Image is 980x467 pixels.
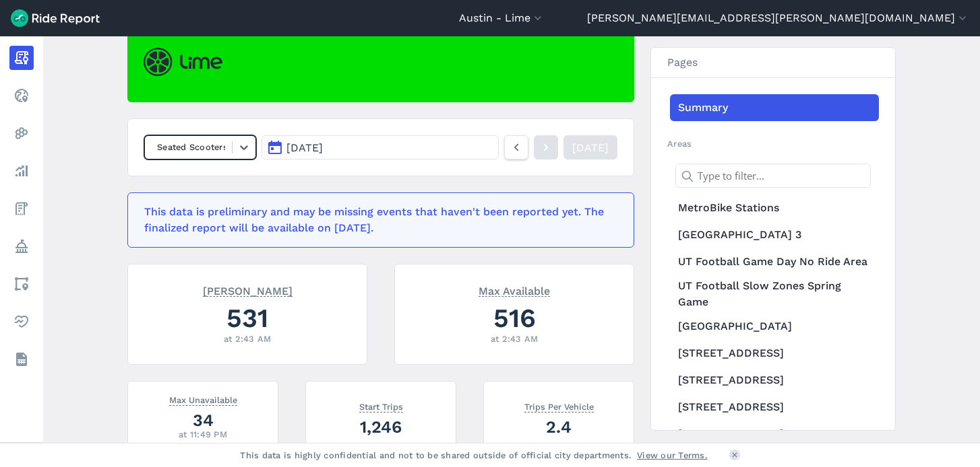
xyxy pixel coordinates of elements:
[675,164,871,188] input: Type to filter...
[9,196,34,221] a: Fees
[9,46,34,70] a: Report
[670,421,879,447] a: [STREET_ADDRESS]
[9,121,34,145] a: Heatmaps
[637,449,708,462] a: View our Terms.
[11,9,100,27] img: Ride Report
[500,415,617,439] div: 2.4
[411,299,617,336] div: 516
[144,332,350,345] div: at 2:43 AM
[670,194,879,221] a: MetroBike Stations
[262,135,499,159] button: [DATE]
[459,10,545,26] button: Austin - Lime
[479,283,550,297] span: Max Available
[587,10,969,26] button: [PERSON_NAME][EMAIL_ADDRESS][PERSON_NAME][DOMAIN_NAME]
[563,135,617,159] a: [DATE]
[9,83,34,108] a: Realtime
[670,313,879,340] a: [GEOGRAPHIC_DATA]
[9,347,34,371] a: Datasets
[169,392,237,406] span: Max Unavailable
[667,137,879,150] h2: Areas
[359,399,403,412] span: Start Trips
[322,415,439,439] div: 1,246
[411,332,617,345] div: at 2:43 AM
[670,221,879,248] a: [GEOGRAPHIC_DATA] 3
[9,159,34,183] a: Analyze
[9,272,34,296] a: Areas
[670,248,879,275] a: UT Football Game Day No Ride Area
[9,310,34,334] a: Health
[286,141,323,154] span: [DATE]
[670,340,879,367] a: [STREET_ADDRESS]
[651,48,895,78] h3: Pages
[524,399,594,412] span: Trips Per Vehicle
[9,234,34,258] a: Policy
[670,94,879,121] a: Summary
[144,48,222,76] img: Lime
[203,283,293,297] span: [PERSON_NAME]
[670,367,879,394] a: [STREET_ADDRESS]
[144,299,350,336] div: 531
[144,428,262,441] div: at 11:49 PM
[670,394,879,421] a: [STREET_ADDRESS]
[670,275,879,313] a: UT Football Slow Zones Spring Game
[144,408,262,432] div: 34
[144,204,609,236] div: This data is preliminary and may be missing events that haven't been reported yet. The finalized ...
